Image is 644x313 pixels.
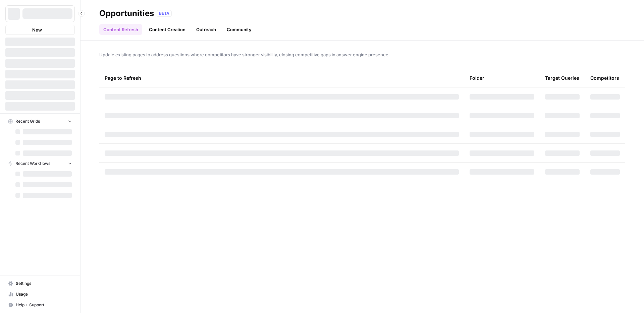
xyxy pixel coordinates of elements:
[16,291,72,297] span: Usage
[99,24,142,35] a: Content Refresh
[5,300,75,310] button: Help + Support
[32,26,42,33] span: New
[5,116,75,126] button: Recent Grids
[99,8,154,19] div: Opportunities
[590,69,619,87] div: Competitors
[5,25,75,35] button: New
[192,24,220,35] a: Outreach
[157,10,172,17] div: BETA
[99,51,625,58] span: Update existing pages to address questions where competitors have stronger visibility, closing co...
[470,69,484,87] div: Folder
[5,278,75,289] a: Settings
[5,159,75,169] button: Recent Workflows
[545,69,579,87] div: Target Queries
[16,302,72,308] span: Help + Support
[223,24,256,35] a: Community
[145,24,190,35] a: Content Creation
[15,118,40,124] span: Recent Grids
[15,161,50,167] span: Recent Workflows
[5,289,75,300] a: Usage
[105,69,459,87] div: Page to Refresh
[16,280,72,287] span: Settings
